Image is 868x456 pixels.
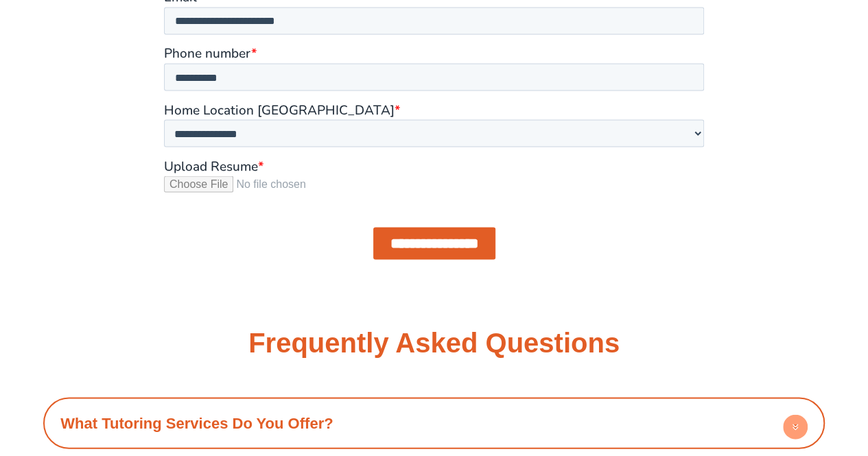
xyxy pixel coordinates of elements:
h4: What Tutoring Services Do You Offer? [50,404,818,442]
h3: Frequently Asked Questions [248,328,620,356]
iframe: Chat Widget [640,301,868,456]
a: What Tutoring Services Do You Offer? [60,414,333,431]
